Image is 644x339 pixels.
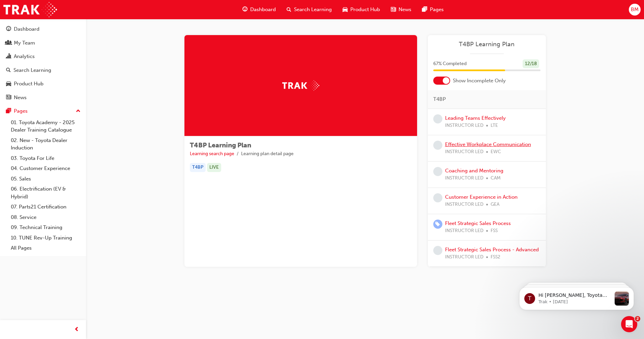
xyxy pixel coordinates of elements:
a: guage-iconDashboard [237,3,281,17]
span: news-icon [6,95,11,101]
a: Effective Workplace Communication [445,141,531,147]
a: pages-iconPages [417,3,449,17]
span: 67 % Completed [433,60,467,68]
a: 05. Sales [8,174,83,184]
span: Show Incomplete Only [453,77,506,85]
span: CAM [491,174,501,182]
span: guage-icon [6,26,11,32]
span: chart-icon [6,54,11,60]
span: LTE [491,122,498,130]
span: Pages [430,6,444,13]
span: News [399,6,411,13]
a: 08. Service [8,212,83,223]
span: 2 [635,316,640,321]
a: 02. New - Toyota Dealer Induction [8,135,83,153]
span: learningRecordVerb_ENROLL-icon [433,220,442,229]
span: news-icon [391,5,396,14]
span: INSTRUCTOR LED [445,148,484,156]
span: search-icon [6,67,11,74]
span: learningRecordVerb_NONE-icon [433,141,442,150]
span: pages-icon [6,108,11,114]
a: Customer Experience in Action [445,194,518,200]
a: Dashboard [3,23,83,35]
a: Leading Teams Effectively [445,115,506,121]
span: INSTRUCTOR LED [445,253,484,261]
span: FSS2 [491,253,500,261]
div: LIVE [207,163,221,172]
li: Learning plan detail page [241,150,294,158]
a: Learning search page [190,151,234,157]
div: Search Learning [13,66,51,74]
span: INSTRUCTOR LED [445,174,484,182]
a: 06. Electrification (EV & Hybrid) [8,184,83,202]
a: All Pages [8,243,83,253]
span: T4BP Learning Plan [190,141,251,149]
img: Trak [3,2,57,17]
span: learningRecordVerb_NONE-icon [433,246,442,255]
div: My Team [14,39,35,47]
span: Product Hub [350,6,380,13]
span: INSTRUCTOR LED [445,201,484,208]
div: Pages [14,107,28,115]
span: car-icon [343,5,348,14]
button: Pages [3,105,83,117]
button: BM [629,4,641,16]
iframe: Intercom live chat [621,316,637,332]
span: prev-icon [74,326,79,334]
a: 04. Customer Experience [8,163,83,174]
span: learningRecordVerb_NONE-icon [433,114,442,123]
span: search-icon [287,5,291,14]
a: news-iconNews [385,3,417,17]
button: DashboardMy TeamAnalyticsSearch LearningProduct HubNews [3,22,83,105]
span: Search Learning [294,6,332,13]
span: GEA [491,201,499,208]
span: car-icon [6,81,11,87]
span: people-icon [6,40,11,46]
a: car-iconProduct Hub [337,3,385,17]
div: 12 / 18 [523,59,539,68]
a: 07. Parts21 Certification [8,202,83,212]
span: INSTRUCTOR LED [445,122,484,130]
div: T4BP [190,163,206,172]
a: search-iconSearch Learning [281,3,337,17]
span: EWC [491,148,501,156]
span: learningRecordVerb_NONE-icon [433,167,442,176]
span: T4BP [433,95,446,103]
a: Product Hub [3,78,83,90]
img: Trak [282,80,319,91]
a: 03. Toyota For Life [8,153,83,164]
span: learningRecordVerb_NONE-icon [433,193,442,202]
iframe: Intercom notifications message [509,274,644,321]
div: Dashboard [14,25,39,33]
a: 01. Toyota Academy - 2025 Dealer Training Catalogue [8,117,83,135]
a: My Team [3,37,83,49]
a: Coaching and Mentoring [445,168,503,174]
span: Dashboard [250,6,276,13]
span: BM [631,6,639,13]
a: Analytics [3,50,83,63]
span: guage-icon [242,5,247,14]
a: Fleet Strategic Sales Process [445,220,511,226]
div: Product Hub [14,80,43,88]
a: Fleet Strategic Sales Process - Advanced [445,247,539,253]
div: Analytics [14,53,35,60]
a: News [3,91,83,104]
a: T4BP Learning Plan [433,40,540,48]
a: Search Learning [3,64,83,77]
span: up-icon [76,107,81,116]
div: News [14,94,27,102]
span: FSS [491,227,498,235]
a: 09. Technical Training [8,222,83,233]
span: INSTRUCTOR LED [445,227,484,235]
span: pages-icon [422,5,427,14]
a: 10. TUNE Rev-Up Training [8,233,83,243]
